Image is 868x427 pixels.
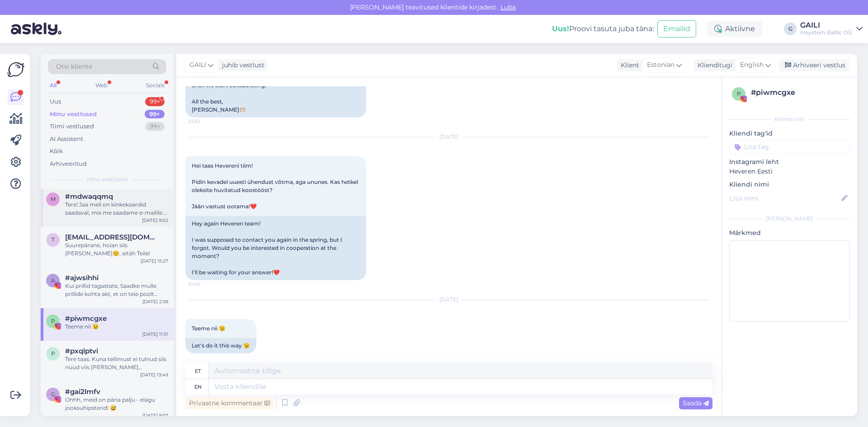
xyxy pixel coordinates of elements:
div: Kõik [50,147,63,156]
span: #ajwsihhi [65,274,99,282]
p: Heveren Eesti [729,167,850,176]
span: p [51,318,55,324]
span: Teeme nii 😉 [192,325,226,332]
div: Tere! Jaa meil on kinkekaardid saadaval, mis me saadame e-mailile. [URL][DOMAIN_NAME][PERSON_NAME] [65,201,168,217]
div: Arhiveeritud [50,160,87,169]
div: Arhiveeri vestlus [779,59,849,71]
div: Privaatne kommentaar [185,397,274,409]
div: 99+ [145,97,165,106]
span: Saada [683,399,709,407]
div: Insystem Baltic OÜ [800,29,853,36]
div: Kui prillid tagastate, Saadke mulle prillide kohta akt, et on teie poolt käinud garantii eksperti... [65,282,168,298]
div: [DATE] 15:27 [141,258,168,264]
div: Web [94,80,109,91]
span: #mdwaqqmq [65,192,113,201]
img: Askly Logo [7,61,24,78]
div: Socials [144,80,166,91]
div: Tere taas. Kuna tellimust ei tulnud siis nüüd viis [PERSON_NAME] hommikuse paki ära. Vabandame. [65,355,168,371]
div: et [195,363,201,379]
div: G [784,23,797,35]
div: 99+ [145,122,165,131]
div: Suurepärane, hoian siis [PERSON_NAME]☺️, aitäh Teile! [65,241,168,258]
span: Otsi kliente [56,62,92,71]
span: 23:33 [188,118,222,125]
div: Aktiivne [707,21,762,37]
div: Minu vestlused [50,110,97,119]
a: GAILIInsystem Baltic OÜ [800,22,863,36]
div: # piwmcgxe [751,87,847,98]
div: Uus [50,97,61,106]
input: Lisa tag [729,140,850,154]
span: p [51,350,55,357]
div: Hey again Heveren team! I was supposed to contact you again in the spring, but I forgot. Would yo... [185,216,366,280]
div: [PERSON_NAME] [729,215,850,223]
div: en [194,379,202,394]
div: All [48,80,58,91]
span: Luba [498,3,519,11]
div: Teeme nii 😉 [65,323,168,331]
p: Kliendi tag'id [729,129,850,138]
div: GAILI [800,22,853,29]
span: a [51,277,55,284]
span: g [51,391,55,398]
span: #piwmcgxe [65,314,107,323]
div: [DATE] [185,133,712,141]
p: Märkmed [729,228,850,238]
span: Hei taas Hevereni tiim! Pidin kevadel uuesti ühendust võtma, aga ununes. Kas hetkel oleksite huvi... [192,162,359,210]
div: [DATE] 9:57 [142,412,168,419]
div: juhib vestlust [218,61,264,70]
div: Kliendi info [729,115,850,123]
span: #pxqlptvi [65,347,98,355]
div: AI Assistent [50,135,83,144]
span: 11:31 [188,354,222,361]
button: Emailid [657,20,696,38]
div: [DATE] 2:38 [142,298,168,305]
span: GAILI [189,60,206,70]
div: Tiimi vestlused [50,122,94,131]
p: Kliendi nimi [729,180,850,189]
div: [DATE] [185,296,712,304]
input: Lisa nimi [730,193,840,203]
div: Proovi tasuta juba täna: [552,23,654,34]
div: [DATE] 9:02 [142,217,168,224]
span: English [740,60,764,70]
div: 99+ [145,110,165,119]
span: teele9@hotmail.com [65,233,159,241]
span: Estonian [647,60,675,70]
div: Klienditugi [694,61,732,70]
div: [DATE] 11:31 [142,331,168,338]
span: Minu vestlused [87,175,127,183]
span: 10:45 [188,281,222,287]
span: p [737,90,741,97]
span: #gai2lmfv [65,388,100,396]
div: Ohhh, meid on pária palju - elagu jooksuhipsterid! 😅 [65,396,168,412]
span: t [52,236,55,243]
b: Uus! [552,24,569,33]
p: Instagrami leht [729,157,850,167]
div: Let's do it this way 😉 [185,338,256,353]
div: [DATE] 13:49 [140,371,168,378]
div: Klient [617,61,639,70]
span: m [51,196,56,202]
